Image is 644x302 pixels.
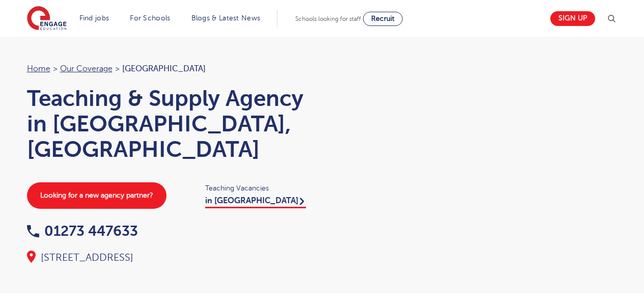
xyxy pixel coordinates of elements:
a: For Schools [130,14,170,22]
span: [GEOGRAPHIC_DATA] [122,64,206,73]
nav: breadcrumb [27,62,312,75]
a: Sign up [550,11,595,26]
span: > [115,64,120,73]
a: Recruit [363,12,403,26]
a: Looking for a new agency partner? [27,182,166,209]
img: Engage Education [27,6,67,32]
span: > [53,64,58,73]
a: Home [27,64,50,73]
a: 01273 447633 [27,223,138,239]
a: Find jobs [79,14,109,22]
a: in [GEOGRAPHIC_DATA] [205,196,306,208]
span: Schools looking for staff [295,15,361,22]
h1: Teaching & Supply Agency in [GEOGRAPHIC_DATA], [GEOGRAPHIC_DATA] [27,86,312,162]
div: [STREET_ADDRESS] [27,251,312,265]
a: Our coverage [60,64,113,73]
span: Teaching Vacancies [205,182,312,194]
a: Blogs & Latest News [191,14,261,22]
span: Recruit [371,15,395,22]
